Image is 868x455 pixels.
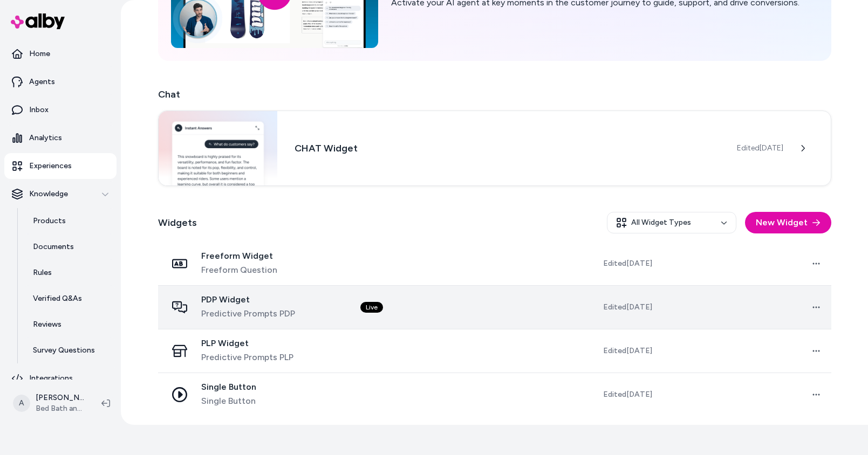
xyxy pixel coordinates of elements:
[29,77,55,87] p: Agents
[4,41,117,67] a: Home
[4,181,117,207] button: Knowledge
[158,87,831,102] h2: Chat
[607,212,736,233] button: All Widget Types
[201,395,256,408] span: Single Button
[29,161,72,171] p: Experiences
[603,258,652,269] span: Edited [DATE]
[201,264,277,277] span: Freeform Question
[22,286,117,312] a: Verified Q&As
[4,97,117,123] a: Inbox
[603,346,652,356] span: Edited [DATE]
[360,302,383,313] div: Live
[745,212,831,233] button: New Widget
[6,386,93,420] button: A[PERSON_NAME]Bed Bath and Beyond
[36,403,84,414] span: Bed Bath and Beyond
[201,382,256,392] span: Single Button
[33,216,66,226] p: Products
[4,153,117,179] a: Experiences
[4,69,117,95] a: Agents
[201,338,293,349] span: PLP Widget
[36,392,84,403] p: [PERSON_NAME]
[29,189,68,199] p: Knowledge
[603,389,652,400] span: Edited [DATE]
[29,49,50,59] p: Home
[22,337,117,363] a: Survey Questions
[201,307,295,320] span: Predictive Prompts PDP
[29,373,73,384] p: Integrations
[29,105,49,115] p: Inbox
[33,293,82,304] p: Verified Q&As
[603,302,652,313] span: Edited [DATE]
[22,234,117,260] a: Documents
[158,111,831,186] a: Chat widgetCHAT WidgetEdited[DATE]
[33,267,52,278] p: Rules
[13,395,30,412] span: A
[33,319,61,330] p: Reviews
[159,111,278,185] img: Chat widget
[22,260,117,286] a: Rules
[33,345,95,356] p: Survey Questions
[201,351,293,364] span: Predictive Prompts PLP
[158,215,197,230] h2: Widgets
[295,141,719,156] h3: CHAT Widget
[737,143,783,154] span: Edited [DATE]
[201,294,295,305] span: PDP Widget
[201,251,277,261] span: Freeform Widget
[29,133,62,143] p: Analytics
[4,366,117,391] a: Integrations
[4,125,117,151] a: Analytics
[22,312,117,337] a: Reviews
[33,242,74,252] p: Documents
[11,13,65,29] img: alby Logo
[22,208,117,234] a: Products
